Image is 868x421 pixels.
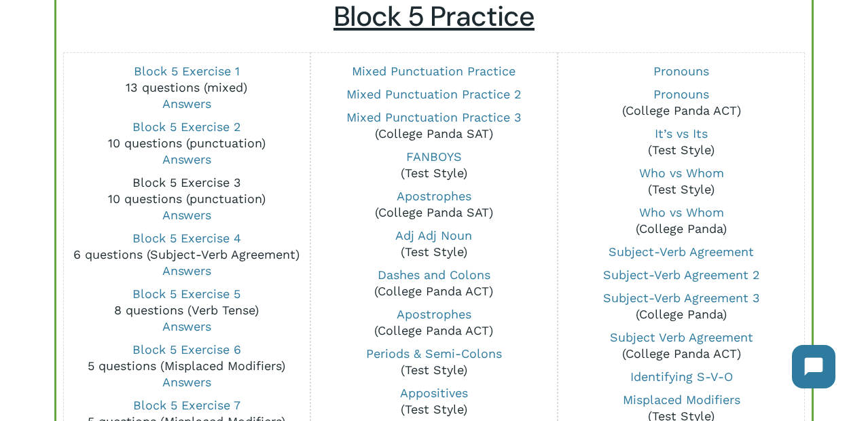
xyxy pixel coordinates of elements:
[71,119,302,168] p: 10 questions (punctuation)
[319,227,549,260] p: (Test Style)
[346,87,522,101] a: Mixed Punctuation Practice 2
[610,330,753,344] a: Subject Verb Agreement
[397,307,471,321] a: Apostrophes
[603,268,760,282] a: Subject-Verb Agreement 2
[132,175,241,189] a: Block 5 Exercise 3
[71,286,302,335] p: 8 questions (Verb Tense)
[319,188,549,221] p: (College Panda SAT)
[653,64,709,78] a: Pronouns
[319,346,549,378] p: (Test Style)
[133,398,240,412] a: Block 5 Exercise 7
[71,230,302,279] p: 6 questions (Subject-Verb Agreement)
[609,244,754,259] a: Subject-Verb Agreement
[639,166,724,180] a: Who vs Whom
[566,204,797,237] p: (College Panda)
[397,189,471,203] a: Apostrophes
[378,268,490,282] a: Dashes and Colons
[319,149,549,181] p: (Test Style)
[71,63,302,112] p: 13 questions (mixed)
[395,228,472,242] a: Adj Adj Noun
[352,64,516,78] a: Mixed Punctuation Practice
[400,386,468,400] a: Appositives
[653,87,709,101] a: Pronouns
[319,385,549,418] p: (Test Style)
[566,165,797,198] p: (Test Style)
[346,110,522,124] a: Mixed Punctuation Practice 3
[162,375,211,389] a: Answers
[566,126,797,158] p: (Test Style)
[319,109,549,142] p: (College Panda SAT)
[566,86,797,119] p: (College Panda ACT)
[566,290,797,323] p: (College Panda)
[132,231,241,245] a: Block 5 Exercise 4
[162,319,211,333] a: Answers
[162,96,211,111] a: Answers
[655,126,708,141] a: It’s vs Its
[71,342,302,390] p: 5 questions (Misplaced Modifiers)
[603,291,760,305] a: Subject-Verb Agreement 3
[162,208,211,222] a: Answers
[623,392,740,407] a: Misplaced Modifiers
[132,120,241,134] a: Block 5 Exercise 2
[162,152,211,166] a: Answers
[71,175,302,223] p: 10 questions (punctuation)
[132,287,240,301] a: Block 5 Exercise 5
[134,64,240,78] a: Block 5 Exercise 1
[639,205,724,219] a: Who vs Whom
[319,306,549,339] p: (College Panda ACT)
[319,267,549,299] p: (College Panda ACT)
[566,329,797,362] p: (College Panda ACT)
[778,331,849,402] iframe: Chatbot
[162,263,211,278] a: Answers
[366,346,502,361] a: Periods & Semi-Colons
[630,369,733,384] a: Identifying S-V-O
[406,149,462,164] a: FANBOYS
[132,342,241,356] a: Block 5 Exercise 6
